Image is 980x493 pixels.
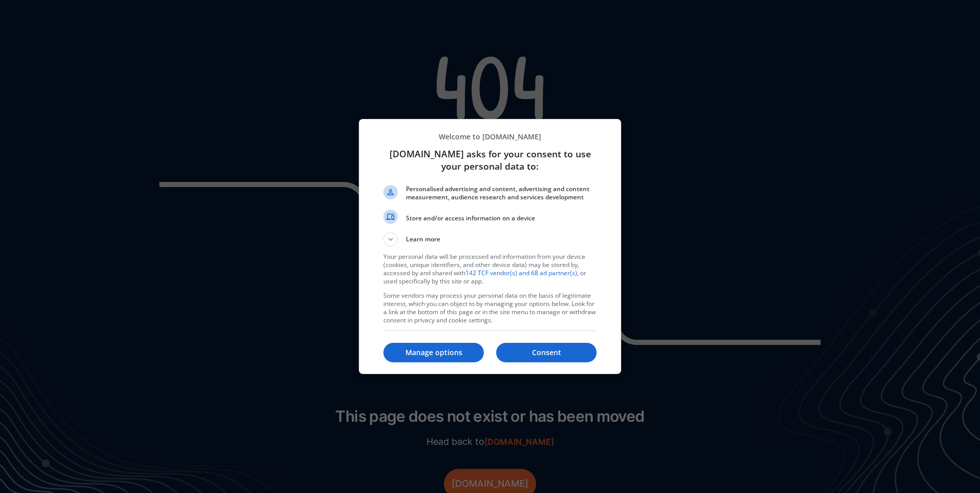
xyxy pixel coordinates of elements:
p: Some vendors may process your personal data on the basis of legitimate interest, which you can ob... [383,292,597,324]
span: Store and/or access information on a device [406,214,597,222]
span: Personalised advertising and content, advertising and content measurement, audience research and ... [406,185,597,201]
button: Consent [496,343,597,362]
button: Manage options [383,343,484,362]
p: Consent [496,347,597,358]
span: Learn more [406,235,440,246]
div: getclue.com asks for your consent to use your personal data to: [359,119,621,374]
p: Welcome to [DOMAIN_NAME] [383,132,597,141]
p: Manage options [383,347,484,358]
h1: [DOMAIN_NAME] asks for your consent to use your personal data to: [383,148,597,172]
p: Your personal data will be processed and information from your device (cookies, unique identifier... [383,253,597,285]
a: 142 TCF vendor(s) and 68 ad partner(s) [465,269,577,277]
button: Learn more [383,232,597,246]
